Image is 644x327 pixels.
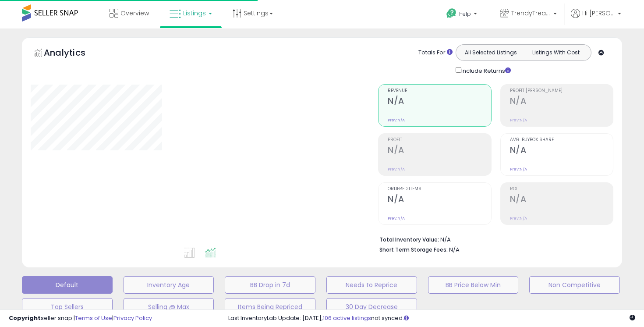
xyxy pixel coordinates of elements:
small: Prev: N/A [510,216,527,221]
small: Prev: N/A [388,117,405,123]
button: Inventory Age [124,276,214,294]
a: 106 active listings [323,314,371,322]
b: Short Term Storage Fees: [379,246,448,253]
span: Revenue [388,89,491,93]
span: ROI [510,187,613,192]
a: Hi [PERSON_NAME] [571,9,621,28]
span: TrendyTreadsLlc [511,9,551,18]
strong: Copyright [9,314,41,322]
h2: N/A [510,145,613,157]
h2: N/A [510,96,613,108]
div: Last InventoryLab Update: [DATE], not synced. [228,314,636,323]
small: Prev: N/A [510,117,527,123]
button: All Selected Listings [458,47,524,58]
span: Avg. Buybox Share [510,138,613,142]
span: Overview [120,9,149,18]
h2: N/A [388,145,491,157]
div: Include Returns [449,65,521,75]
button: BB Price Below Min [428,276,519,294]
button: 30 Day Decrease [326,298,417,316]
a: Privacy Policy [113,314,152,322]
div: Totals For [418,49,453,57]
button: Items Being Repriced [225,298,315,316]
h5: Analytics [44,46,103,61]
span: Listings [183,9,206,18]
button: Non Competitive [529,276,620,294]
a: Terms of Use [75,314,112,322]
span: Profit [PERSON_NAME] [510,89,613,93]
a: Help [439,1,486,28]
button: Listings With Cost [523,47,588,58]
li: N/A [379,234,607,244]
button: Default [22,276,113,294]
button: Top Sellers [22,298,113,316]
button: Needs to Reprice [326,276,417,294]
button: BB Drop in 7d [225,276,315,294]
span: Help [459,10,471,18]
small: Prev: N/A [388,167,405,172]
button: Selling @ Max [124,298,214,316]
h2: N/A [388,96,491,108]
h2: N/A [510,194,613,206]
small: Prev: N/A [510,167,527,172]
b: Total Inventory Value: [379,236,439,243]
span: N/A [449,245,460,254]
i: Get Help [446,8,457,19]
span: Profit [388,138,491,142]
div: seller snap | | [9,314,152,323]
h2: N/A [388,194,491,206]
small: Prev: N/A [388,216,405,221]
span: Hi [PERSON_NAME] [582,9,615,18]
span: Ordered Items [388,187,491,192]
